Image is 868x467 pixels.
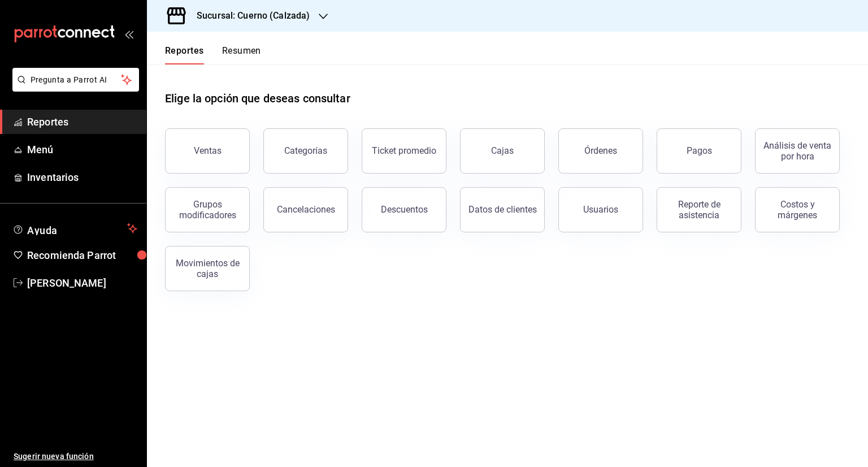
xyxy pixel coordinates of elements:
span: Menú [27,142,137,157]
div: Pagos [687,145,712,156]
span: Sugerir nueva función [14,451,137,462]
button: Reportes [165,45,204,64]
div: Reporte de asistencia [664,199,734,220]
span: Pregunta a Parrot AI [31,74,121,86]
button: Costos y márgenes [755,187,840,232]
div: Costos y márgenes [762,199,832,220]
div: Ventas [194,145,222,156]
div: Datos de clientes [468,204,537,215]
a: Cajas [460,128,545,174]
div: Análisis de venta por hora [762,140,832,162]
h1: Elige la opción que deseas consultar [165,90,350,107]
div: Grupos modificadores [172,199,242,220]
div: Órdenes [584,145,617,156]
button: Movimientos de cajas [165,246,250,291]
button: Categorías [263,128,348,174]
div: Categorías [284,145,327,156]
span: Recomienda Parrot [27,248,137,263]
button: Ticket promedio [362,128,446,174]
div: Descuentos [381,204,428,215]
span: Reportes [27,114,137,129]
button: Grupos modificadores [165,187,250,232]
button: Ventas [165,128,250,174]
div: Usuarios [583,204,618,215]
button: Descuentos [362,187,446,232]
div: Movimientos de cajas [172,258,242,279]
button: open_drawer_menu [124,29,133,38]
div: Cancelaciones [277,204,335,215]
button: Órdenes [558,128,643,174]
button: Pregunta a Parrot AI [12,68,139,92]
button: Análisis de venta por hora [755,128,840,174]
a: Pregunta a Parrot AI [8,82,139,94]
button: Cancelaciones [263,187,348,232]
button: Usuarios [558,187,643,232]
span: [PERSON_NAME] [27,275,137,291]
div: Ticket promedio [372,145,436,156]
button: Pagos [657,128,741,174]
button: Datos de clientes [460,187,545,232]
span: Ayuda [27,222,123,235]
div: navigation tabs [165,45,261,64]
button: Resumen [222,45,261,64]
button: Reporte de asistencia [657,187,741,232]
h3: Sucursal: Cuerno (Calzada) [188,9,310,23]
span: Inventarios [27,170,137,185]
div: Cajas [491,144,514,158]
